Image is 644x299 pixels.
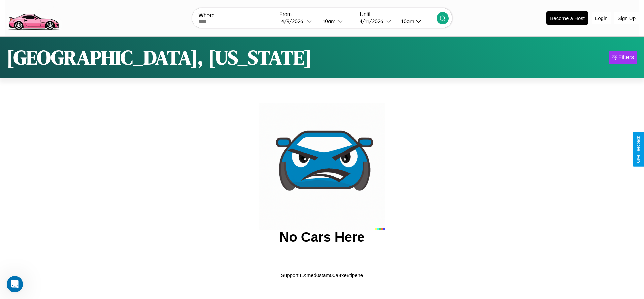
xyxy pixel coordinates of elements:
button: 10am [318,18,356,25]
p: Support ID: med0stam00a4xe8tipehe [281,271,363,280]
img: logo [5,3,62,32]
button: Become a Host [546,11,588,25]
div: 10am [398,18,416,24]
div: Filters [618,54,634,61]
button: 10am [396,18,437,25]
h2: No Cars Here [279,230,364,245]
button: Sign Up [614,12,639,24]
label: Where [199,12,276,19]
div: 10am [320,18,337,24]
button: Filters [609,51,637,64]
h1: [GEOGRAPHIC_DATA], [US_STATE] [7,43,312,71]
button: 4/9/2026 [279,18,318,25]
img: car [259,103,385,230]
div: Give Feedback [636,136,641,163]
div: 4 / 9 / 2026 [281,18,307,24]
div: 4 / 11 / 2026 [360,18,386,24]
label: Until [360,11,437,18]
button: Login [592,12,611,24]
label: From [279,11,356,18]
iframe: Intercom live chat [7,276,23,292]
